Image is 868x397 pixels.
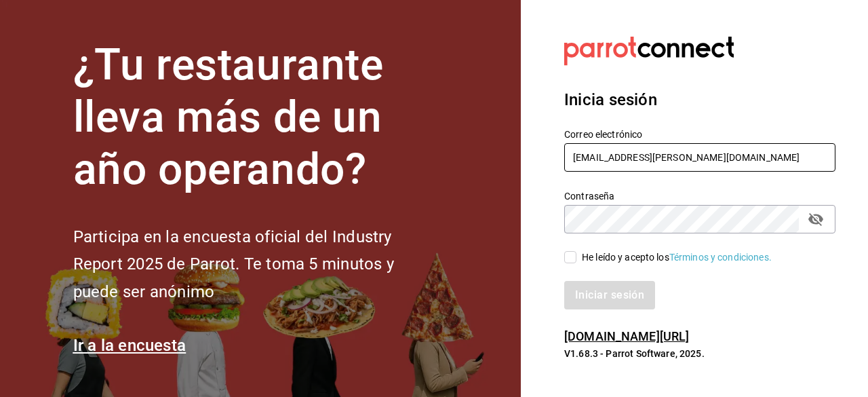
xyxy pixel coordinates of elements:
[564,143,835,172] input: Ingresa tu correo electrónico
[73,336,186,355] a: Ir a la encuesta
[564,88,835,112] h3: Inicia sesión
[669,252,772,263] a: Términos y condiciones.
[564,347,835,360] p: V1.68.3 - Parrot Software, 2025.
[582,250,772,265] div: He leído y acepto los
[73,223,439,306] h2: Participa en la encuesta oficial del Industry Report 2025 de Parrot. Te toma 5 minutos y puede se...
[564,130,835,139] label: Correo electrónico
[564,329,689,343] a: [DOMAIN_NAME][URL]
[73,39,439,195] h1: ¿Tu restaurante lleva más de un año operando?
[804,208,827,231] button: passwordField
[564,191,835,201] label: Contraseña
